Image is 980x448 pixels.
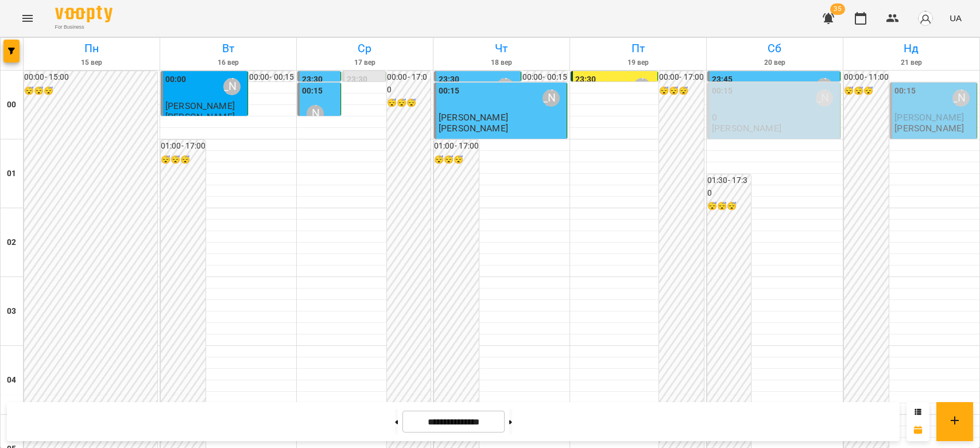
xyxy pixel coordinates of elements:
[844,71,889,84] h6: 00:00 - 11:00
[25,57,158,68] h6: 15 вер
[708,40,841,57] h6: Сб
[572,40,704,57] h6: Пт
[439,73,460,86] label: 23:30
[439,123,508,133] p: [PERSON_NAME]
[7,236,16,249] h6: 02
[434,140,479,153] h6: 01:00 - 17:00
[249,71,294,84] h6: 00:00 - 00:15
[55,6,113,22] img: Voopty Logo
[712,123,781,133] p: [PERSON_NAME]
[844,85,889,98] h6: 😴😴😴
[659,71,704,84] h6: 00:00 - 17:00
[712,73,733,86] label: 23:45
[162,57,295,68] h6: 16 вер
[435,57,568,68] h6: 18 вер
[708,57,841,68] h6: 20 вер
[7,99,16,111] h6: 00
[952,89,970,107] div: Бондарєва Валерія
[522,71,567,84] h6: 00:00 - 00:15
[633,78,650,95] div: Бондарєва Валерія
[302,85,323,98] label: 00:15
[712,112,838,122] p: 0
[161,140,206,153] h6: 01:00 - 17:00
[165,100,235,111] span: [PERSON_NAME]
[25,40,158,57] h6: Пн
[707,174,751,199] h6: 01:30 - 17:30
[830,3,845,15] span: 35
[7,374,16,387] h6: 04
[707,200,751,213] h6: 😴😴😴
[24,71,157,84] h6: 00:00 - 15:00
[302,73,323,86] label: 23:30
[575,73,596,86] label: 23:30
[439,85,460,98] label: 00:15
[165,112,235,122] p: [PERSON_NAME]
[223,78,241,95] div: Бондарєва Валерія
[894,112,964,123] span: [PERSON_NAME]
[845,57,978,68] h6: 21 вер
[299,40,431,57] h6: Ср
[299,57,431,68] h6: 17 вер
[945,7,966,29] button: UA
[845,40,978,57] h6: Нд
[950,12,962,24] span: UA
[572,57,704,68] h6: 19 вер
[917,10,933,26] img: avatar_s.png
[435,40,568,57] h6: Чт
[7,167,16,180] h6: 01
[162,40,295,57] h6: Вт
[387,71,431,96] h6: 00:00 - 17:00
[894,123,964,133] p: [PERSON_NAME]
[712,85,733,98] label: 00:15
[347,73,368,86] label: 23:30
[434,154,479,166] h6: 😴😴😴
[7,305,16,318] h6: 03
[165,73,187,86] label: 00:00
[439,112,508,123] span: [PERSON_NAME]
[14,5,41,32] button: Menu
[24,85,157,98] h6: 😴😴😴
[387,97,431,110] h6: 😴😴😴
[307,105,324,122] div: Бондарєва Валерія
[816,89,833,107] div: Бондарєва Валерія
[894,85,916,98] label: 00:15
[161,154,206,166] h6: 😴😴😴
[55,24,113,31] span: For Business
[497,78,514,95] div: Бондарєва Валерія
[659,85,704,98] h6: 😴😴😴
[816,78,833,95] div: Бондарєва Валерія
[543,89,560,107] div: Бондарєва Валерія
